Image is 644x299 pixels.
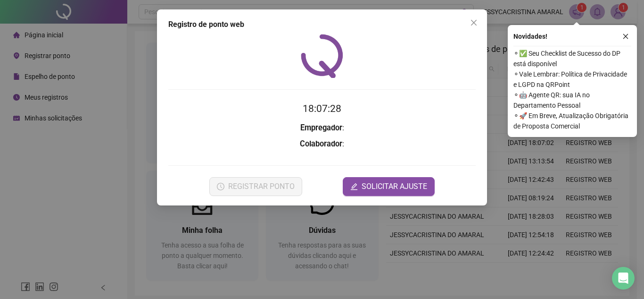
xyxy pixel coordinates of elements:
[513,31,547,42] span: Novidades !
[303,103,341,114] time: 18:07:28
[300,139,342,148] strong: Colaborador
[513,111,631,131] span: ⚬ 🚀 Em Breve, Atualização Obrigatória de Proposta Comercial
[362,181,427,192] span: SOLICITAR AJUSTE
[612,267,635,290] div: Open Intercom Messenger
[209,177,302,196] button: REGISTRAR PONTO
[301,34,343,78] img: QRPoint
[513,90,631,111] span: ⚬ 🤖 Agente QR: sua IA no Departamento Pessoal
[168,122,476,134] h3: :
[343,177,435,196] button: editSOLICITAR AJUSTE
[300,123,342,132] strong: Empregador
[513,48,631,69] span: ⚬ ✅ Seu Checklist de Sucesso do DP está disponível
[470,19,478,26] span: close
[350,183,358,190] span: edit
[513,69,631,90] span: ⚬ Vale Lembrar: Política de Privacidade e LGPD na QRPoint
[168,19,476,30] div: Registro de ponto web
[622,33,629,40] span: close
[466,15,481,30] button: Close
[168,138,476,150] h3: :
